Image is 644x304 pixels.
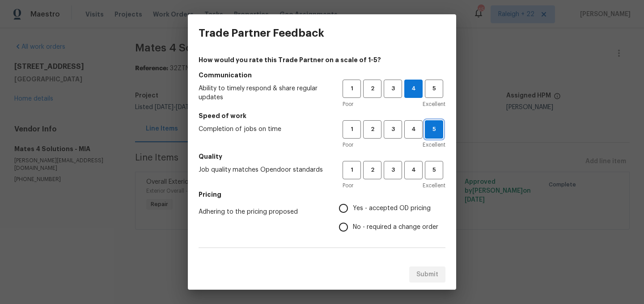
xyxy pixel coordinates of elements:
[384,80,402,98] button: 3
[364,124,381,135] span: 2
[343,165,360,175] span: 1
[199,111,445,120] h5: Speed of work
[426,165,442,175] span: 5
[384,161,402,179] button: 3
[385,84,401,94] span: 3
[199,207,325,216] span: Adhering to the pricing proposed
[199,27,324,39] h3: Trade Partner Feedback
[363,161,381,179] button: 2
[426,84,442,94] span: 5
[353,204,431,213] span: Yes - accepted OD pricing
[199,165,328,174] span: Job quality matches Opendoor standards
[343,100,353,109] span: Poor
[343,124,360,135] span: 1
[423,181,445,190] span: Excellent
[199,125,328,134] span: Completion of jobs on time
[199,71,445,80] h5: Communication
[339,199,445,236] div: Pricing
[199,55,445,64] h4: How would you rate this Trade Partner on a scale of 1-5?
[199,190,445,199] h5: Pricing
[364,84,381,94] span: 2
[425,120,443,139] button: 5
[404,80,423,98] button: 4
[363,120,381,139] button: 2
[364,165,381,175] span: 2
[405,165,422,175] span: 4
[384,120,402,139] button: 3
[343,181,353,190] span: Poor
[405,84,422,94] span: 4
[423,140,445,149] span: Excellent
[343,84,360,94] span: 1
[425,124,443,135] span: 5
[363,80,381,98] button: 2
[385,165,401,175] span: 3
[199,152,445,161] h5: Quality
[404,120,423,139] button: 4
[404,161,423,179] button: 4
[343,161,361,179] button: 1
[343,140,353,149] span: Poor
[425,161,443,179] button: 5
[423,100,445,109] span: Excellent
[343,120,361,139] button: 1
[353,223,438,232] span: No - required a change order
[385,124,401,135] span: 3
[425,80,443,98] button: 5
[199,84,328,102] span: Ability to timely respond & share regular updates
[343,80,361,98] button: 1
[405,124,422,135] span: 4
